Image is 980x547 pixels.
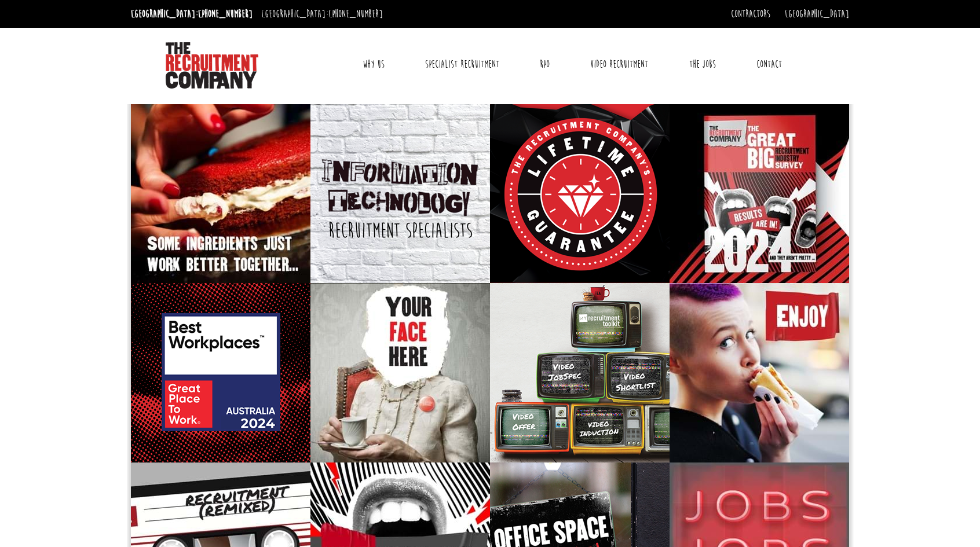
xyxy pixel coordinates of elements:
li: [GEOGRAPHIC_DATA]: [258,5,386,23]
a: Specialist Recruitment [416,50,508,79]
img: The Recruitment Company [166,42,258,89]
a: Why Us [354,50,393,79]
li: [GEOGRAPHIC_DATA]: [128,5,255,23]
a: Contact [748,50,791,79]
a: Video Recruitment [582,50,657,79]
a: The Jobs [681,50,725,79]
a: [PHONE_NUMBER] [198,8,253,20]
a: RPO [531,50,558,79]
a: [PHONE_NUMBER] [328,8,383,20]
a: [GEOGRAPHIC_DATA] [785,8,849,20]
a: Contractors [731,8,770,20]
